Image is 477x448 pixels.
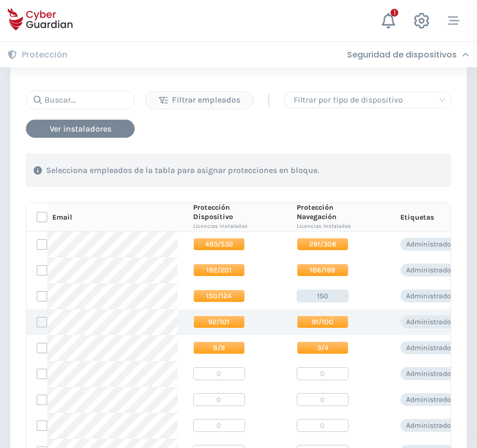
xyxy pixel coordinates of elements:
[406,395,454,404] p: Administrador
[406,343,454,353] p: Administrador
[297,341,349,354] span: 3/4
[400,213,434,222] p: Etiquetas
[297,419,349,432] span: 0
[297,393,349,406] span: 0
[391,9,398,17] div: 1
[297,238,349,251] span: 291/306
[297,290,349,302] span: 150
[347,50,469,60] div: Seguridad de dispositivos
[34,123,127,135] div: Ver instaladores
[297,264,349,277] span: 186/199
[22,50,67,60] h3: Protección
[193,419,245,432] span: 0
[193,264,245,277] span: 192/201
[26,91,135,109] input: Buscar...
[153,94,245,106] div: Filtrar empleados
[193,238,245,251] span: 493/532
[267,92,271,108] span: |
[347,50,457,60] h3: Seguridad de dispositivos
[193,315,245,328] span: 92/101
[297,367,349,380] span: 0
[193,203,270,221] p: Protección Dispositivo
[193,341,245,354] span: 8/9
[26,120,135,138] button: Ver instaladores
[406,317,454,327] p: Administrador
[297,315,349,328] span: 91/100
[297,221,373,232] p: Licencias instaladas
[297,203,373,221] p: Protección Navegación
[193,290,245,302] span: 150/124
[406,421,454,430] p: Administrador
[46,165,319,176] p: Selecciona empleados de la tabla para asignar protecciones en bloque.
[193,367,245,380] span: 0
[52,213,72,222] p: Email
[193,221,270,232] p: Licencias instaladas
[406,369,454,379] p: Administrador
[193,393,245,406] span: 0
[406,292,454,301] p: Administrador
[406,240,454,249] p: Administrador
[406,266,454,275] p: Administrador
[145,91,254,109] button: Filtrar empleados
